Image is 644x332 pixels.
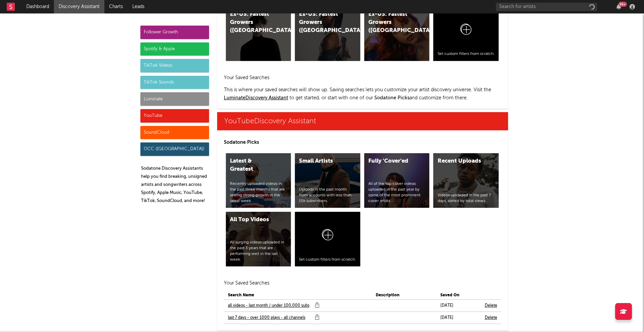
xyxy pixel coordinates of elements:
[368,10,414,35] div: Ex-US: Fastest Growers ([GEOGRAPHIC_DATA])
[224,291,372,300] th: Search Name
[140,59,209,72] div: TikTok Videos
[140,76,209,89] div: TikTok Sounds
[230,240,287,262] div: All surging videos uploaded in the past 3 years that are performing well in the last week.
[436,291,481,300] th: Saved On
[496,3,597,11] input: Search for artists
[295,212,360,266] a: Set custom filters from scratch.
[295,6,360,61] a: Ex-US: Fastest Growers ([GEOGRAPHIC_DATA])
[481,300,501,312] td: Delete
[368,181,426,204] div: All of the top cover videos uploaded in the past year by some of the most prominent cover artists.
[616,4,621,9] button: 99+
[226,153,291,208] a: Latest & GreatestRecently uploaded videos in the past three months that are seeing strong growth ...
[141,165,209,205] p: Sodatone Discovery Assistants help you find breaking, unsigned artists and songwriters across Spo...
[433,153,499,208] a: Recent UploadsVideos uploaded in the past 7 days, sorted by total views.
[228,302,309,310] a: all videos - last month / under 100,000 subs
[140,26,209,39] div: Follower Growth
[140,142,209,156] div: OCC ([GEOGRAPHIC_DATA])
[299,187,356,204] div: Uploads in the past month from accounts with less than 15k subscribers.
[481,312,501,324] td: Delete
[364,153,430,208] a: Fully 'Cover'edAll of the top cover videos uploaded in the past year by some of the most prominen...
[230,157,276,173] div: Latest & Greatest
[226,6,291,61] a: Ex-US: Fastest Growers ([GEOGRAPHIC_DATA]/[GEOGRAPHIC_DATA]/[GEOGRAPHIC_DATA])
[224,279,501,287] h2: Your Saved Searches
[437,51,495,57] div: Set custom filters from scratch.
[436,300,481,312] td: [DATE]
[436,312,481,324] td: [DATE]
[224,74,501,82] h2: Your Saved Searches
[228,314,305,322] a: last 7 days - over 1000 plays - all channels
[299,157,345,165] div: Small Artists
[224,96,288,100] a: LuminateDiscovery Assistant
[368,157,414,165] div: Fully 'Cover'ed
[140,126,209,139] div: SoundCloud
[140,92,209,106] div: Luminate
[433,6,499,61] a: Set custom filters from scratch.
[372,291,436,300] th: Description
[224,86,501,102] p: This is where your saved searches will show up. Saving searches lets you customize your artist di...
[217,112,508,130] a: YouTubeDiscovery Assistant
[295,153,360,208] a: Small ArtistsUploads in the past month from accounts with less than 15k subscribers.
[299,257,356,263] div: Set custom filters from scratch.
[226,212,291,266] a: All Top VideosAll surging videos uploaded in the past 3 years that are performing well in the las...
[230,10,276,35] div: Ex-US: Fastest Growers ([GEOGRAPHIC_DATA]/[GEOGRAPHIC_DATA]/[GEOGRAPHIC_DATA])
[224,138,501,146] p: Sodatone Picks
[374,96,409,100] span: Sodatone Picks
[618,2,627,7] div: 99 +
[140,109,209,123] div: YouTube
[437,157,483,165] div: Recent Uploads
[299,10,345,35] div: Ex-US: Fastest Growers ([GEOGRAPHIC_DATA])
[437,193,495,204] div: Videos uploaded in the past 7 days, sorted by total views.
[364,6,430,61] a: Ex-US: Fastest Growers ([GEOGRAPHIC_DATA])
[230,216,276,224] div: All Top Videos
[140,42,209,56] div: Spotify & Apple
[230,181,287,204] div: Recently uploaded videos in the past three months that are seeing strong growth in the latest week.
